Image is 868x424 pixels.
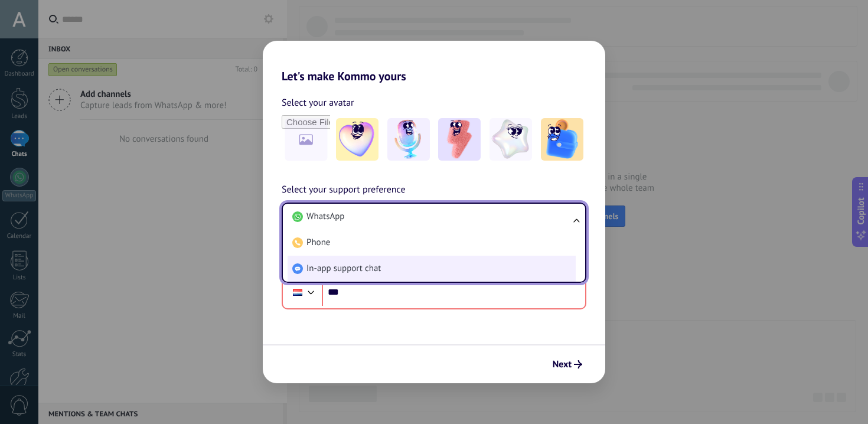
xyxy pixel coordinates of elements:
img: -3.jpeg [438,118,481,161]
span: Next [553,360,572,368]
button: Next [547,354,588,374]
span: Phone [306,237,330,249]
img: -2.jpeg [387,118,430,161]
span: Select your support preference [282,182,406,198]
span: Select your avatar [282,95,354,110]
img: -5.jpeg [541,118,583,161]
span: In-app support chat [306,263,381,275]
div: Netherlands: + 31 [286,280,309,305]
img: -4.jpeg [490,118,532,161]
span: WhatsApp [306,211,344,223]
img: -1.jpeg [336,118,378,161]
h2: Let's make Kommo yours [263,41,605,83]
